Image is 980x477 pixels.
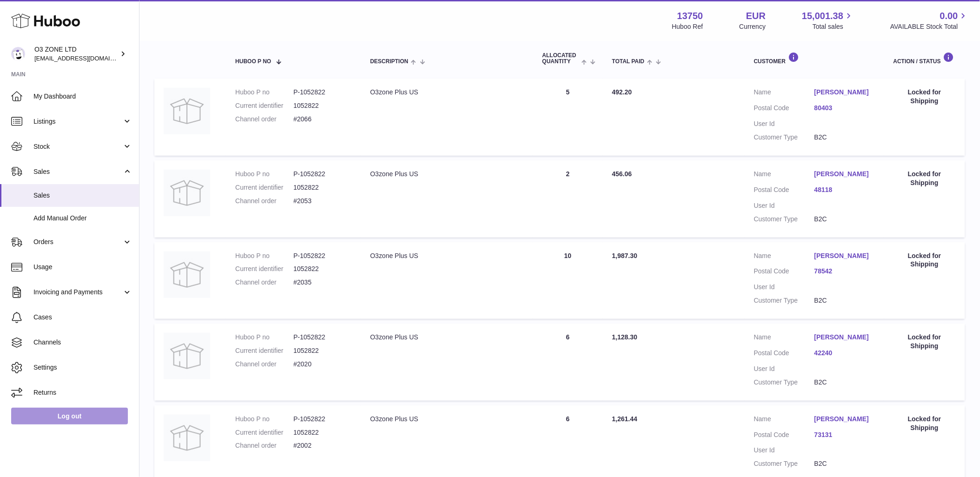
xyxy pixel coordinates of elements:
dt: Postal Code [754,431,814,442]
span: Description [370,59,408,65]
span: 1,261.44 [612,415,638,423]
dt: User Id [754,283,814,291]
span: 1,987.30 [612,252,638,259]
img: no-photo.jpg [164,333,210,379]
dd: 1052822 [293,101,352,110]
strong: 13750 [677,10,703,22]
dt: Channel order [235,115,293,124]
dt: Channel order [235,441,293,450]
dt: Channel order [235,360,293,369]
span: Usage [33,263,132,272]
dt: User Id [754,364,814,373]
dd: 1052822 [293,183,352,192]
dd: 1052822 [293,428,352,437]
dt: Customer Type [754,215,814,224]
span: 0.00 [940,10,958,22]
dt: Current identifier [235,428,293,437]
a: Log out [11,408,128,424]
span: Invoicing and Payments [33,288,122,297]
dt: User Id [754,446,814,455]
dd: P-1052822 [293,415,352,424]
div: O3zone Plus US [370,88,524,97]
dd: #2020 [293,360,352,369]
span: Orders [33,238,122,246]
div: O3zone Plus US [370,170,524,179]
a: [PERSON_NAME] [814,170,875,179]
span: Huboo P no [235,59,271,65]
dt: Current identifier [235,265,293,273]
dt: Current identifier [235,346,293,355]
div: Huboo Ref [672,22,703,31]
dt: Channel order [235,197,293,205]
dd: B2C [814,133,875,142]
img: no-photo.jpg [164,88,210,134]
dd: B2C [814,215,875,224]
a: 73131 [814,431,875,439]
dd: 1052822 [293,346,352,355]
dt: Name [754,333,814,344]
img: no-photo.jpg [164,252,210,298]
dd: P-1052822 [293,170,352,179]
span: Returns [33,388,132,397]
span: Sales [33,191,132,200]
span: 15,001.38 [802,10,843,22]
td: 2 [533,160,603,238]
span: Settings [33,363,132,372]
dt: Postal Code [754,267,814,278]
dt: Huboo P no [235,170,293,179]
div: Locked for Shipping [893,252,956,269]
span: AVAILABLE Stock Total [890,22,969,31]
a: 78542 [814,267,875,276]
img: no-photo.jpg [164,170,210,216]
dt: User Id [754,119,814,128]
dt: Huboo P no [235,252,293,260]
span: 492.20 [612,88,632,96]
span: [EMAIL_ADDRESS][DOMAIN_NAME] [34,54,137,62]
span: Stock [33,142,122,151]
div: O3 ZONE LTD [34,45,118,63]
a: 0.00 AVAILABLE Stock Total [890,10,969,31]
a: [PERSON_NAME] [814,415,875,424]
a: 80403 [814,104,875,113]
dt: Current identifier [235,183,293,192]
div: Action / Status [893,52,956,65]
span: 456.06 [612,170,632,178]
img: no-photo.jpg [164,415,210,461]
div: O3zone Plus US [370,333,524,342]
dt: Huboo P no [235,88,293,97]
a: 42240 [814,349,875,358]
span: My Dashboard [33,92,132,101]
span: Channels [33,338,132,347]
div: Customer [754,52,875,65]
dt: Huboo P no [235,333,293,342]
div: O3zone Plus US [370,415,524,424]
dt: User Id [754,201,814,210]
dt: Name [754,88,814,99]
span: Sales [33,167,122,176]
dt: Name [754,252,814,263]
dt: Name [754,415,814,426]
dd: #2053 [293,197,352,205]
span: Total paid [612,59,645,65]
a: [PERSON_NAME] [814,252,875,260]
dt: Channel order [235,278,293,287]
dd: P-1052822 [293,252,352,260]
div: O3zone Plus US [370,252,524,260]
dd: B2C [814,378,875,387]
dd: #2035 [293,278,352,287]
div: Locked for Shipping [893,170,956,187]
dt: Name [754,170,814,181]
dd: 1052822 [293,265,352,273]
span: ALLOCATED Quantity [542,53,579,65]
img: hello@o3zoneltd.co.uk [11,47,25,61]
div: Locked for Shipping [893,88,956,106]
dd: B2C [814,296,875,305]
span: Add Manual Order [33,214,132,223]
span: 1,128.30 [612,333,638,341]
a: 15,001.38 Total sales [802,10,854,31]
dt: Customer Type [754,459,814,468]
dd: #2066 [293,115,352,124]
td: 6 [533,324,603,401]
td: 10 [533,242,603,319]
dt: Current identifier [235,101,293,110]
